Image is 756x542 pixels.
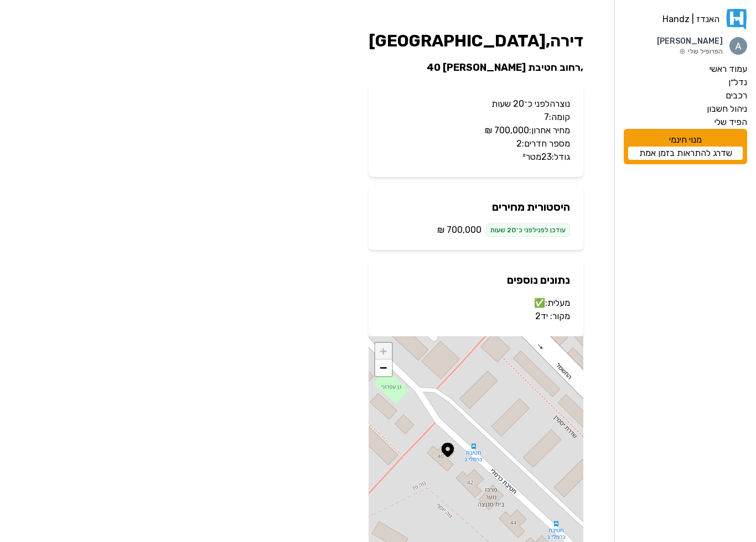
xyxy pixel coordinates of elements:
[382,124,570,137] p: מחיר אחרון: ‏700,000 ‏₪
[380,361,387,374] span: −
[535,311,548,321] a: יד2
[382,199,570,215] h2: היסטורית מחירים
[624,36,747,56] a: תמונת פרופיל[PERSON_NAME]הפרופיל שלי
[657,36,723,47] p: [PERSON_NAME]
[486,223,570,237] div: עודכן לפני לפני כ־20 שעות
[382,150,570,164] p: גודל: 23 מטר²
[624,76,747,89] a: נדל״ן
[382,310,570,323] p: מקור:
[728,76,747,89] label: נדל״ן
[624,62,747,76] a: עמוד ראשי
[375,359,392,376] a: Zoom out
[624,116,747,129] a: הפיד שלי
[439,441,456,458] img: Marker
[657,47,723,56] p: הפרופיל שלי
[624,89,747,102] a: רכבים
[382,137,570,150] p: מספר חדרים: 2
[729,37,747,55] img: תמונת פרופיל
[726,89,747,102] label: רכבים
[369,31,583,51] h1: דירה , [GEOGRAPHIC_DATA]
[714,116,747,129] label: הפיד שלי
[380,344,387,358] span: +
[382,111,570,124] p: קומה: 7
[437,223,481,237] span: ‏700,000 ‏₪
[382,272,570,288] h2: נתונים נוספים
[382,97,570,111] p: נוצרה לפני כ־20 שעות
[375,343,392,359] a: Zoom in
[624,129,747,164] div: מנוי חינמי
[382,296,570,310] p: מעלית: ✅
[624,102,747,116] a: ניהול חשבון
[624,9,747,29] a: האנדז | Handz
[628,147,743,160] a: שדרג להתראות בזמן אמת
[369,60,583,75] h2: , רחוב חטיבת [PERSON_NAME] 40
[710,62,747,76] label: עמוד ראשי
[707,102,747,116] label: ניהול חשבון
